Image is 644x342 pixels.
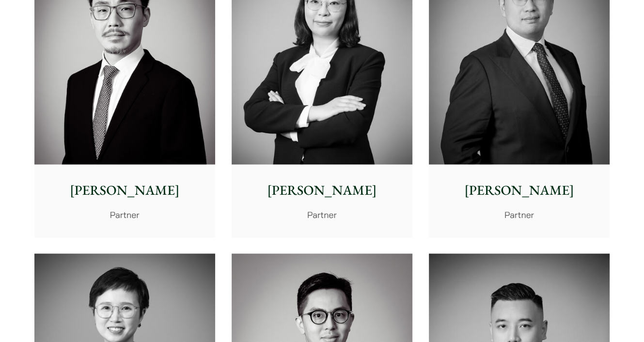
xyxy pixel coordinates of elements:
[437,180,602,200] p: [PERSON_NAME]
[239,180,405,200] p: [PERSON_NAME]
[42,180,207,200] p: [PERSON_NAME]
[437,208,602,221] p: Partner
[42,208,207,221] p: Partner
[239,208,405,221] p: Partner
